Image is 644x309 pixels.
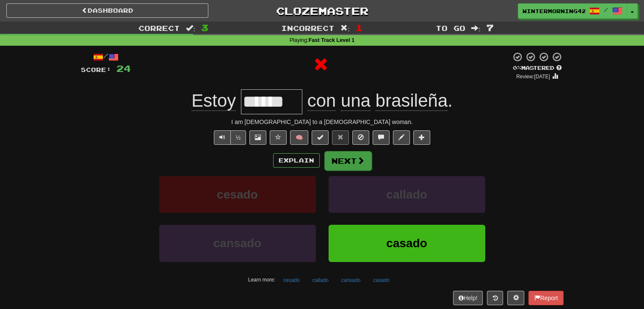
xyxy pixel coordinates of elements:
span: brasileña [376,91,448,111]
button: 🧠 [290,130,308,145]
small: Learn more: [248,277,275,283]
span: cansado [213,237,262,250]
a: WinterMorning4201 / [518,3,627,19]
button: Play sentence audio (ctl+space) [214,130,231,145]
button: Next [324,151,372,171]
button: Explain [273,153,320,168]
button: ½ [230,130,246,145]
span: una [341,91,370,111]
div: I am [DEMOGRAPHIC_DATA] to a [DEMOGRAPHIC_DATA] woman. [81,118,564,126]
button: Favorite sentence (alt+f) [270,130,287,145]
button: cansado [337,274,365,287]
span: To go [436,24,465,32]
span: casado [386,237,427,250]
span: Incorrect [281,24,334,32]
button: casado [329,225,485,262]
small: Review: [DATE] [516,74,550,80]
strong: Fast Track Level 1 [309,37,355,43]
span: : [471,25,481,32]
span: 7 [486,22,494,33]
button: callado [308,274,333,287]
span: 3 [201,22,208,33]
span: / [604,7,608,13]
span: : [340,25,350,32]
button: cesado [159,176,316,213]
button: Ignore sentence (alt+i) [352,130,369,145]
button: Show image (alt+x) [249,130,266,145]
button: Report [528,291,563,305]
span: 24 [116,63,131,74]
button: Discuss sentence (alt+u) [373,130,390,145]
button: Set this sentence to 100% Mastered (alt+m) [312,130,329,145]
span: 0 % [513,64,521,71]
span: con [307,91,336,111]
span: Estoy [191,91,236,111]
span: . [302,91,453,111]
div: Text-to-speech controls [212,130,246,145]
span: : [186,25,195,32]
button: cesado [279,274,304,287]
button: Help! [453,291,483,305]
button: Add to collection (alt+a) [413,130,430,145]
span: cesado [217,188,258,201]
button: Round history (alt+y) [487,291,503,305]
span: 1 [356,22,363,33]
span: Correct [138,24,180,32]
div: Mastered [511,64,564,72]
span: WinterMorning4201 [522,7,585,15]
a: Clozemaster [221,3,423,18]
span: Score: [81,66,111,73]
div: / [81,52,131,62]
button: Edit sentence (alt+d) [393,130,410,145]
button: Reset to 0% Mastered (alt+r) [332,130,349,145]
a: Dashboard [6,3,208,18]
button: callado [329,176,485,213]
span: callado [386,188,427,201]
button: cansado [159,225,316,262]
button: casado [368,274,394,287]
